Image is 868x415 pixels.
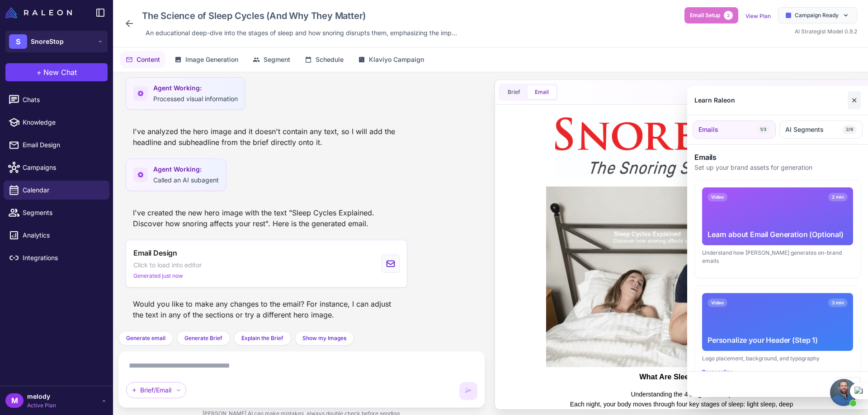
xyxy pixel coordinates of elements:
[828,193,848,201] span: 2 min
[708,335,848,345] div: Personalize your Header (Step 1)
[830,379,857,406] a: Open chat
[698,125,718,135] span: Emails
[842,125,857,134] span: 2/6
[55,291,290,341] p: Each night, your body moves through four key stages of sleep: light sleep, deep sleep, and two RE...
[785,125,824,135] span: AI Segments
[708,229,848,240] div: Learn about Email Generation (Optional)
[694,152,861,163] h3: Emails
[46,9,299,69] img: SnoreStop Logo
[702,354,853,363] div: Logo placement, background, and typography
[55,263,290,273] h3: What Are Sleep Cycles?
[37,78,308,259] img: A couple sleeping peacefully with the text 'Sleep Cycles Explained. Discover how snoring affects ...
[848,91,861,109] button: Close
[779,121,863,139] button: AI Segments2/6
[693,121,776,139] button: Emails1/3
[828,298,848,307] span: 3 min
[55,281,290,291] p: Understanding the 4 stages of sleep
[694,95,735,105] div: Learn Raleon
[756,125,770,134] span: 1/3
[835,377,861,392] button: Close
[694,163,861,173] p: Set up your brand assets for generation
[708,193,727,201] span: Video
[708,298,727,307] span: Video
[702,368,733,376] button: Personalize
[702,249,853,265] div: Understand how [PERSON_NAME] generates on-brand emails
